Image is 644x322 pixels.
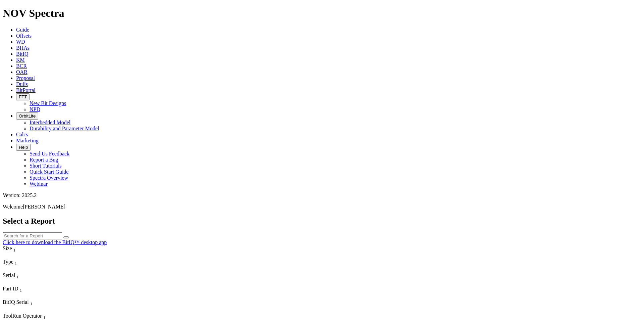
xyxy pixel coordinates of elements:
[3,232,62,239] input: Search for a Report
[3,253,65,259] div: Column Menu
[16,75,35,81] a: Proposal
[30,151,69,156] a: Send Us Feedback
[3,259,65,272] div: Sort None
[16,132,28,137] a: Calcs
[3,286,65,299] div: Sort None
[3,7,641,19] h1: NOV Spectra
[3,259,13,265] span: Type
[20,288,22,293] sub: 1
[3,280,65,286] div: Column Menu
[3,245,12,251] span: Size
[3,272,15,278] span: Serial
[30,120,70,125] a: Interbedded Model
[30,169,68,175] a: Quick Start Guide
[16,93,30,100] button: FTT
[3,239,107,245] a: Click here to download the BitIQ™ desktop app
[13,245,16,251] span: Sort None
[15,261,17,266] sub: 1
[16,39,25,45] a: WD
[16,112,38,120] button: OrbitLite
[3,259,65,266] div: Type Sort None
[30,302,33,307] sub: 1
[16,69,28,75] a: OAR
[16,57,25,63] a: KM
[3,192,641,198] div: Version: 2025.2
[19,113,36,119] span: OrbitLite
[3,217,641,226] h2: Select a Report
[3,286,18,291] span: Part ID
[3,299,65,313] div: Sort None
[16,45,30,51] a: BHAs
[30,157,58,163] a: Report a Bug
[3,307,65,313] div: Column Menu
[3,245,65,253] div: Size Sort None
[16,87,36,93] a: BitPortal
[16,81,28,87] a: Dulls
[30,181,48,187] a: Webinar
[15,259,17,265] span: Sort None
[16,144,31,151] button: Help
[3,313,58,320] div: ToolRun Operator Sort None
[3,245,65,259] div: Sort None
[16,272,19,278] span: Sort None
[3,272,65,280] div: Serial Sort None
[3,293,65,299] div: Column Menu
[30,299,33,305] span: Sort None
[3,286,65,293] div: Part ID Sort None
[16,27,29,33] a: Guide
[3,299,65,307] div: BitIQ Serial Sort None
[3,266,65,272] div: Column Menu
[19,94,27,99] span: FTT
[16,138,39,143] a: Marketing
[30,106,40,112] a: NPD
[13,247,16,252] sub: 1
[20,286,22,291] span: Sort None
[43,315,46,320] sub: 1
[19,145,28,150] span: Help
[30,163,62,169] a: Short Tutorials
[3,299,29,305] span: BitIQ Serial
[30,175,68,181] a: Spectra Overview
[16,33,32,39] a: Offsets
[30,100,66,106] a: New Bit Designs
[16,51,28,57] a: BitIQ
[30,126,99,131] a: Durability and Parameter Model
[43,313,46,319] span: Sort None
[3,204,641,210] p: Welcome
[16,274,19,279] sub: 1
[3,313,42,319] span: ToolRun Operator
[3,272,65,286] div: Sort None
[16,63,27,69] a: BCR
[23,204,65,210] span: [PERSON_NAME]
